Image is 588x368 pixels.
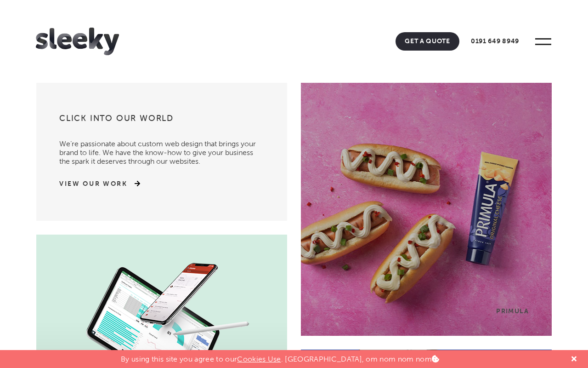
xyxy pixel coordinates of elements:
a: Primula [301,83,552,336]
a: Cookies Use [237,355,281,363]
a: View Our Work [59,179,128,189]
a: 0191 649 8949 [462,32,528,51]
h3: Click into our world [59,113,264,130]
p: We’re passionate about custom web design that brings your brand to life. We have the know-how to ... [59,130,264,166]
div: Primula [496,307,529,315]
img: Sleeky Web Design Newcastle [36,28,119,55]
img: arrow [128,180,140,187]
p: By using this site you agree to our . [GEOGRAPHIC_DATA], om nom nom nom [121,350,439,363]
a: Get A Quote [396,32,459,51]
